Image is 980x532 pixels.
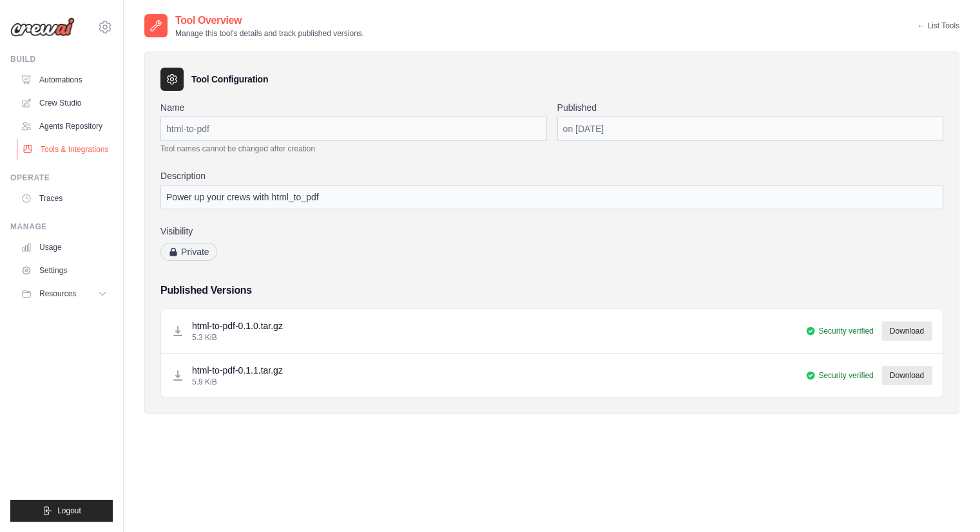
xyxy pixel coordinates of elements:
[15,237,113,258] a: Usage
[160,169,943,182] label: Description
[192,319,283,332] p: html-to-pdf-0.1.0.tar.gz
[160,117,547,141] div: html-to-pdf
[881,366,932,385] a: Download
[15,260,113,281] a: Settings
[17,139,114,160] a: Tools & Integrations
[160,225,547,238] label: Visibility
[15,116,113,137] a: Agents Repository
[39,289,76,299] span: Resources
[175,28,364,39] p: Manage this tool's details and track published versions.
[57,506,81,516] span: Logout
[192,364,283,377] p: html-to-pdf-0.1.1.tar.gz
[160,185,943,209] div: Power up your crews with html_to_pdf
[160,144,547,154] p: Tool names cannot be changed after creation
[192,332,283,343] p: 5.3 KiB
[818,326,873,336] span: Security verified
[10,54,113,64] div: Build
[10,500,113,522] button: Logout
[918,21,959,31] a: ← List Tools
[15,283,113,304] button: Resources
[192,377,283,387] p: 5.9 KiB
[160,101,547,114] label: Name
[15,93,113,113] a: Crew Studio
[191,73,268,86] h3: Tool Configuration
[557,101,944,114] label: Published
[818,370,873,381] span: Security verified
[10,222,113,232] div: Manage
[160,243,217,261] span: Private
[15,70,113,90] a: Automations
[175,13,364,28] h2: Tool Overview
[160,283,943,298] h3: Published Versions
[10,173,113,183] div: Operate
[15,188,113,209] a: Traces
[563,124,604,134] time: September 20, 2025 at 03:37 IST
[881,321,932,341] a: Download
[10,17,75,37] img: Logo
